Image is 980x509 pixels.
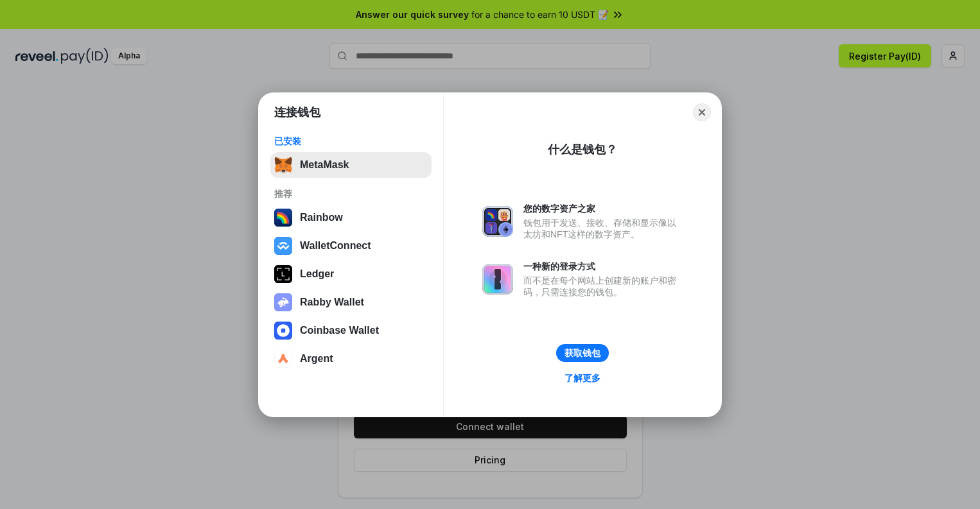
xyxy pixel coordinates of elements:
img: svg+xml,%3Csvg%20xmlns%3D%22http%3A%2F%2Fwww.w3.org%2F2000%2Fsvg%22%20fill%3D%22none%22%20viewBox... [274,293,292,311]
div: 一种新的登录方式 [523,261,683,272]
div: Rabby Wallet [300,297,364,308]
img: svg+xml,%3Csvg%20width%3D%2228%22%20height%3D%2228%22%20viewBox%3D%220%200%2028%2028%22%20fill%3D... [274,237,292,255]
button: Coinbase Wallet [270,318,432,343]
button: MetaMask [270,152,432,178]
div: 了解更多 [564,372,600,384]
button: Argent [270,346,432,372]
div: WalletConnect [300,240,371,252]
img: svg+xml,%3Csvg%20xmlns%3D%22http%3A%2F%2Fwww.w3.org%2F2000%2Fsvg%22%20fill%3D%22none%22%20viewBox... [482,206,513,237]
img: svg+xml,%3Csvg%20width%3D%2228%22%20height%3D%2228%22%20viewBox%3D%220%200%2028%2028%22%20fill%3D... [274,322,292,340]
div: Argent [300,353,333,365]
button: Ledger [270,261,432,287]
div: 推荐 [274,188,428,200]
div: 而不是在每个网站上创建新的账户和密码，只需连接您的钱包。 [523,275,683,298]
button: 获取钱包 [556,344,609,362]
button: WalletConnect [270,233,432,259]
img: svg+xml,%3Csvg%20width%3D%2228%22%20height%3D%2228%22%20viewBox%3D%220%200%2028%2028%22%20fill%3D... [274,350,292,368]
div: Coinbase Wallet [300,325,379,336]
img: svg+xml,%3Csvg%20xmlns%3D%22http%3A%2F%2Fwww.w3.org%2F2000%2Fsvg%22%20fill%3D%22none%22%20viewBox... [482,264,513,295]
img: svg+xml,%3Csvg%20fill%3D%22none%22%20height%3D%2233%22%20viewBox%3D%220%200%2035%2033%22%20width%... [274,156,292,174]
button: Close [693,103,711,121]
div: Rainbow [300,212,343,223]
img: svg+xml,%3Csvg%20xmlns%3D%22http%3A%2F%2Fwww.w3.org%2F2000%2Fsvg%22%20width%3D%2228%22%20height%3... [274,265,292,283]
img: svg+xml,%3Csvg%20width%3D%22120%22%20height%3D%22120%22%20viewBox%3D%220%200%20120%20120%22%20fil... [274,209,292,227]
div: 什么是钱包？ [548,142,617,157]
div: 钱包用于发送、接收、存储和显示像以太坊和NFT这样的数字资产。 [523,217,683,240]
button: Rabby Wallet [270,289,432,315]
a: 了解更多 [557,370,608,386]
div: 已安装 [274,135,428,147]
div: 您的数字资产之家 [523,203,683,214]
div: Ledger [300,268,334,280]
div: MetaMask [300,159,349,171]
button: Rainbow [270,205,432,230]
div: 获取钱包 [564,347,600,359]
h1: 连接钱包 [274,105,320,120]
